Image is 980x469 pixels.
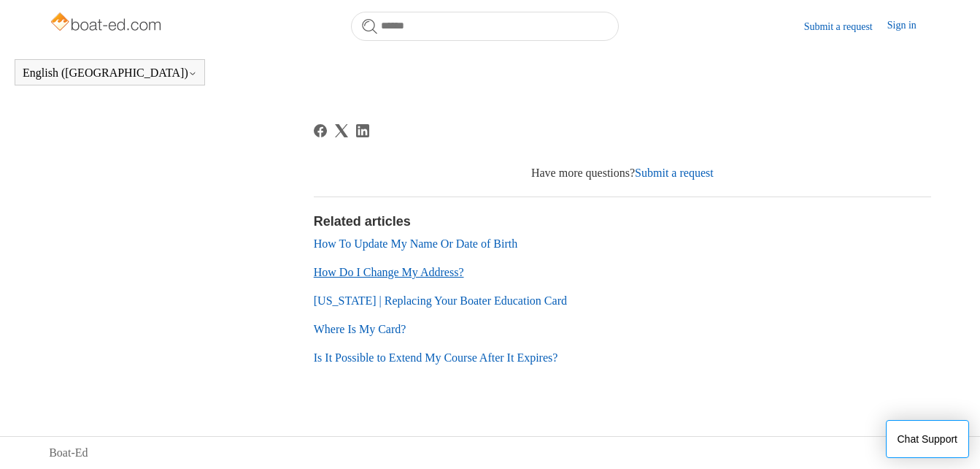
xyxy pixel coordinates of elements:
[887,18,931,35] a: Sign in
[314,351,558,364] a: Is It Possible to Extend My Course After It Expires?
[49,444,88,462] a: Boat-Ed
[23,66,197,80] button: English ([GEOGRAPHIC_DATA])
[314,323,406,335] a: Where Is My Card?
[335,124,348,137] svg: Share this page on X Corp
[314,266,464,278] a: How Do I Change My Address?
[635,167,714,179] a: Submit a request
[314,124,327,137] a: Facebook
[335,124,348,137] a: X Corp
[314,237,517,250] a: How To Update My Name Or Date of Birth
[49,9,165,38] img: Boat-Ed Help Center home page
[314,294,567,307] a: [US_STATE] | Replacing Your Boater Education Card
[804,19,887,34] a: Submit a request
[314,124,327,137] svg: Share this page on Facebook
[356,124,369,137] a: LinkedIn
[356,124,369,137] svg: Share this page on LinkedIn
[314,212,931,232] h2: Related articles
[351,12,619,41] input: Search
[886,420,970,458] button: Chat Support
[314,164,931,182] div: Have more questions?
